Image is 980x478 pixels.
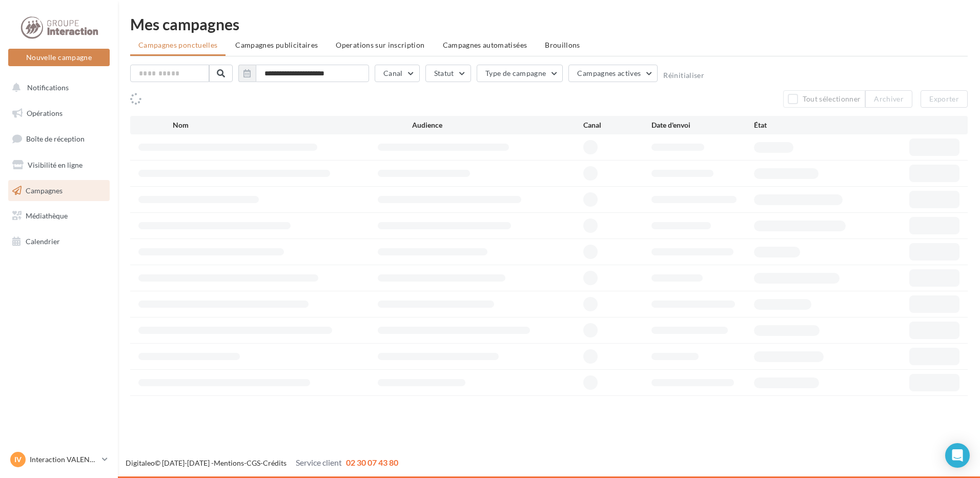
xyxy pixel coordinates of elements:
[425,65,471,82] button: Statut
[27,109,63,117] span: Opérations
[28,161,83,169] span: Visibilité en ligne
[865,90,912,108] button: Archiver
[126,459,155,467] a: Digitaleo
[651,120,754,130] div: Date d'envoi
[577,69,641,77] span: Campagnes actives
[6,180,112,202] a: Campagnes
[412,120,583,130] div: Audience
[6,205,112,227] a: Médiathèque
[754,120,856,130] div: État
[27,83,69,92] span: Notifications
[783,90,865,108] button: Tout sélectionner
[296,457,342,467] span: Service client
[6,103,112,124] a: Opérations
[26,186,63,194] span: Campagnes
[945,443,970,468] div: Open Intercom Messenger
[126,459,398,467] span: © [DATE]-[DATE] - - -
[26,237,60,246] span: Calendrier
[263,459,287,467] a: Crédits
[26,134,85,143] span: Boîte de réception
[336,41,424,49] span: Operations sur inscription
[375,65,420,82] button: Canal
[921,90,968,108] button: Exporter
[6,128,112,150] a: Boîte de réception
[14,454,22,465] span: IV
[214,459,244,467] a: Mentions
[443,41,527,49] span: Campagnes automatisées
[235,41,318,49] span: Campagnes publicitaires
[6,154,112,176] a: Visibilité en ligne
[568,65,658,82] button: Campagnes actives
[8,49,110,66] button: Nouvelle campagne
[346,457,398,467] span: 02 30 07 43 80
[663,71,704,79] button: Réinitialiser
[583,120,651,130] div: Canal
[477,65,563,82] button: Type de campagne
[30,454,98,465] p: Interaction VALENCIENNES
[6,231,112,252] a: Calendrier
[545,41,580,49] span: Brouillons
[26,211,68,220] span: Médiathèque
[130,16,968,32] div: Mes campagnes
[173,120,412,130] div: Nom
[8,450,110,469] a: IV Interaction VALENCIENNES
[6,77,108,98] button: Notifications
[247,459,260,467] a: CGS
